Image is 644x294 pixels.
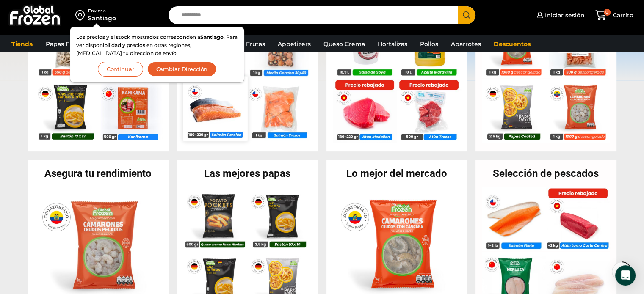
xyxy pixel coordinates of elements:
a: Pollos [416,36,442,52]
p: Los precios y el stock mostrados corresponden a . Para ver disponibilidad y precios en otras regi... [76,33,238,58]
a: Iniciar sesión [534,7,585,24]
a: Tienda [7,36,37,52]
a: Papas Fritas [41,36,87,52]
strong: Santiago [200,34,224,40]
img: address-field-icon.svg [75,8,88,22]
a: Queso Crema [319,36,369,52]
a: Abarrotes [447,36,485,52]
span: Iniciar sesión [543,11,585,19]
a: Hortalizas [373,36,412,52]
h2: Selección de pescados [475,168,616,179]
div: Enviar a [88,8,116,14]
h2: Lo mejor del mercado [326,168,467,179]
div: Santiago [88,14,116,22]
a: Appetizers [274,36,315,52]
span: Carrito [611,11,633,19]
div: Open Intercom Messenger [615,265,636,286]
a: Descuentos [489,36,535,52]
h2: Las mejores papas [177,168,318,179]
button: Cambiar Dirección [147,62,217,77]
h2: Asegura tu rendimiento [28,168,169,179]
button: Search button [458,6,475,24]
span: 0 [604,9,611,16]
button: Continuar [98,62,143,77]
a: 0 Carrito [593,5,636,25]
